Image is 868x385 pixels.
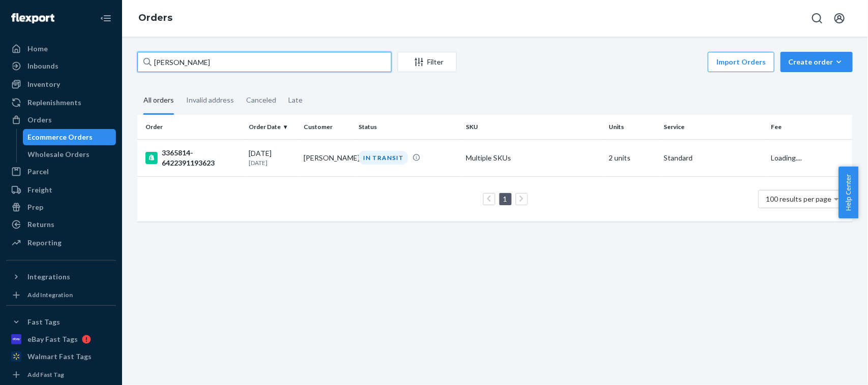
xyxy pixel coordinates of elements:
button: Help Center [839,167,858,218]
div: Reporting [27,238,62,248]
div: Parcel [27,167,49,177]
div: Home [27,44,48,54]
div: Invalid address [186,87,234,113]
a: Wholesale Orders [23,146,116,163]
button: Integrations [6,269,116,285]
div: Replenishments [27,98,81,108]
div: IN TRANSIT [358,151,408,165]
button: Open account menu [829,8,850,28]
div: [DATE] [249,148,295,167]
div: Add Fast Tag [27,370,64,379]
a: Orders [138,12,172,23]
div: Integrations [27,272,70,282]
th: Order [137,115,245,139]
a: Orders [6,112,116,128]
th: Fee [767,115,853,139]
a: Home [6,41,116,57]
p: [DATE] [249,158,295,167]
input: Search orders [137,52,392,72]
th: SKU [462,115,605,139]
img: Flexport logo [11,13,54,23]
td: Multiple SKUs [462,139,605,176]
a: Page 1 is your current page [501,195,510,203]
div: Filter [398,57,456,67]
button: Filter [398,52,457,72]
button: Import Orders [708,52,774,72]
td: 2 units [605,139,660,176]
th: Service [660,115,767,139]
div: Returns [27,219,54,230]
a: Add Fast Tag [6,369,116,381]
td: [PERSON_NAME] [300,139,354,176]
div: Wholesale Orders [28,149,90,159]
div: 3365814-6422391193623 [145,148,241,168]
div: All orders [143,87,174,115]
div: Customer [304,122,350,131]
button: Create order [781,52,853,72]
div: Inbounds [27,61,58,71]
div: Prep [27,202,43,212]
p: Standard [664,153,763,163]
div: Add Integration [27,291,73,299]
span: 100 results per page [766,195,832,203]
a: Returns [6,216,116,233]
a: Parcel [6,164,116,180]
a: Freight [6,182,116,198]
div: Create order [788,57,845,67]
div: Inventory [27,79,60,89]
a: Prep [6,199,116,215]
button: Fast Tags [6,314,116,330]
a: Inventory [6,76,116,92]
th: Status [354,115,462,139]
div: eBay Fast Tags [27,334,78,344]
th: Units [605,115,660,139]
div: Walmart Fast Tags [27,351,92,362]
div: Late [288,87,303,113]
td: Loading.... [767,139,853,176]
div: Fast Tags [27,317,60,327]
a: Inbounds [6,58,116,74]
a: Ecommerce Orders [23,129,116,145]
div: Orders [27,115,52,125]
th: Order Date [245,115,300,139]
div: Canceled [246,87,276,113]
a: eBay Fast Tags [6,331,116,347]
a: Replenishments [6,94,116,111]
a: Add Integration [6,289,116,301]
div: Freight [27,185,52,195]
button: Close Navigation [96,8,116,28]
div: Ecommerce Orders [28,132,93,142]
button: Open Search Box [807,8,827,28]
ol: breadcrumbs [130,4,181,33]
a: Reporting [6,235,116,251]
a: Walmart Fast Tags [6,348,116,365]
